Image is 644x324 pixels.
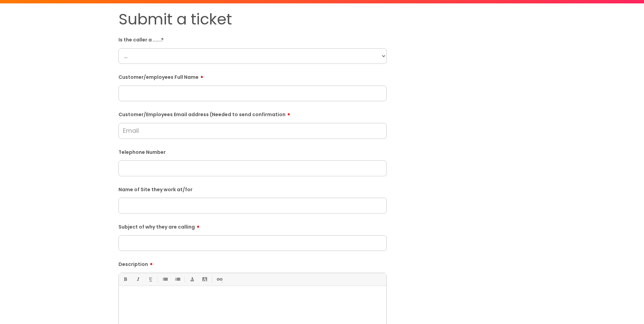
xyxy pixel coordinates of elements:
[118,259,387,267] label: Description
[200,275,209,284] a: Back Color
[188,275,196,284] a: Font Color
[133,275,142,284] a: Italic (Ctrl-I)
[118,109,387,118] label: Customer/Employees Email address (Needed to send confirmation
[215,275,223,284] a: Link
[161,275,169,284] a: • Unordered List (Ctrl-Shift-7)
[118,185,387,193] label: Name of Site they work at/for
[118,36,387,43] label: Is the caller a ......?
[118,148,387,155] label: Telephone Number
[118,72,387,80] label: Customer/employees Full Name
[118,123,387,139] input: Email
[121,275,129,284] a: Bold (Ctrl-B)
[118,10,387,29] h1: Submit a ticket
[118,222,387,230] label: Subject of why they are calling
[146,275,154,284] a: Underline(Ctrl-U)
[173,275,182,284] a: 1. Ordered List (Ctrl-Shift-8)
